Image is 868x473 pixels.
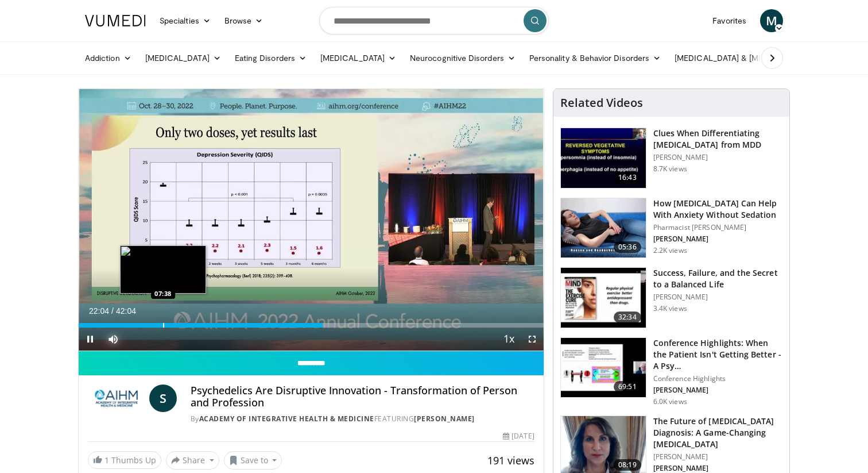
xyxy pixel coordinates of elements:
span: 69:51 [614,381,641,393]
a: Addiction [78,47,138,70]
p: [PERSON_NAME] [653,153,782,162]
div: Progress Bar [79,323,544,328]
p: Pharmacist [PERSON_NAME] [653,223,782,232]
span: 32:34 [614,312,641,323]
h3: Success, Failure, and the Secret to a Balanced Life [653,267,782,290]
p: 8.7K views [653,164,687,174]
p: 6.0K views [653,397,687,406]
h4: Psychedelics Are Disruptive Innovation - Transformation of Person and Profession [191,384,534,409]
span: 191 views [487,453,534,467]
div: By FEATURING [191,414,534,424]
div: [DATE] [503,431,534,441]
a: 32:34 Success, Failure, and the Secret to a Balanced Life [PERSON_NAME] 3.4K views [560,267,782,328]
h4: Related Videos [560,96,643,110]
p: [PERSON_NAME] [653,293,782,302]
a: Personality & Behavior Disorders [522,47,668,70]
a: M [760,9,783,32]
p: [PERSON_NAME] [653,464,782,473]
a: Browse [218,9,270,32]
a: [MEDICAL_DATA] & [MEDICAL_DATA] [668,47,832,70]
a: [MEDICAL_DATA] [138,47,228,70]
a: Neurocognitive Disorders [403,47,522,70]
span: 42:04 [116,306,136,316]
p: Conference Highlights [653,374,782,383]
span: 22:04 [89,306,109,316]
a: 16:43 Clues When Differentiating [MEDICAL_DATA] from MDD [PERSON_NAME] 8.7K views [560,128,782,189]
button: Fullscreen [521,328,544,351]
a: S [149,384,177,412]
img: 4362ec9e-0993-4580-bfd4-8e18d57e1d49.150x105_q85_crop-smart_upscale.jpg [561,338,646,398]
span: 16:43 [614,172,641,183]
a: [MEDICAL_DATA] [313,47,403,70]
p: [PERSON_NAME] [653,234,782,244]
a: 1 Thumbs Up [88,451,161,469]
a: [PERSON_NAME] [414,414,475,424]
img: Academy of Integrative Health & Medicine [88,384,145,412]
button: Playback Rate [498,328,521,351]
span: 08:19 [614,459,641,471]
a: 05:36 How [MEDICAL_DATA] Can Help With Anxiety Without Sedation Pharmacist [PERSON_NAME] [PERSON_... [560,198,782,259]
h3: Clues When Differentiating [MEDICAL_DATA] from MDD [653,128,782,151]
p: [PERSON_NAME] [653,386,782,395]
h3: The Future of [MEDICAL_DATA] Diagnosis: A Game-Changing [MEDICAL_DATA] [653,416,782,450]
img: VuMedi Logo [85,15,146,26]
span: / [111,306,114,316]
a: 69:51 Conference Highlights: When the Patient Isn't Getting Better - A Psy… Conference Highlights... [560,337,782,406]
p: 2.2K views [653,246,687,255]
img: 7bfe4765-2bdb-4a7e-8d24-83e30517bd33.150x105_q85_crop-smart_upscale.jpg [561,198,646,258]
a: Eating Disorders [228,47,313,70]
img: a6520382-d332-4ed3-9891-ee688fa49237.150x105_q85_crop-smart_upscale.jpg [561,128,646,188]
span: 05:36 [614,241,641,253]
a: Specialties [153,9,218,32]
p: [PERSON_NAME] [653,452,782,462]
h3: How [MEDICAL_DATA] Can Help With Anxiety Without Sedation [653,198,782,221]
img: 7307c1c9-cd96-462b-8187-bd7a74dc6cb1.150x105_q85_crop-smart_upscale.jpg [561,268,646,328]
button: Save to [224,451,282,470]
a: Academy of Integrative Health & Medicine [199,414,374,424]
video-js: Video Player [79,89,544,351]
button: Share [166,451,219,470]
p: 3.4K views [653,304,687,313]
input: Search topics, interventions [319,7,549,34]
button: Pause [79,328,102,351]
a: Favorites [706,9,753,32]
h3: Conference Highlights: When the Patient Isn't Getting Better - A Psy… [653,337,782,372]
img: image.jpeg [120,245,206,294]
button: Mute [102,328,125,351]
span: 1 [104,455,109,466]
